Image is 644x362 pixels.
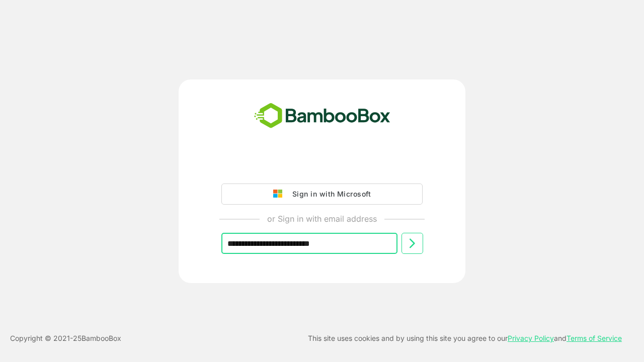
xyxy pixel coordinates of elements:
[221,184,423,205] button: Sign in with Microsoft
[567,334,622,342] a: Terms of Service
[267,213,377,225] p: or Sign in with email address
[508,334,554,342] a: Privacy Policy
[287,188,371,201] div: Sign in with Microsoft
[216,155,428,177] iframe: Sign in with Google Button
[10,332,121,344] p: Copyright © 2021- 25 BambooBox
[249,100,396,133] img: bamboobox
[273,190,287,199] img: google
[308,332,622,344] p: This site uses cookies and by using this site you agree to our and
